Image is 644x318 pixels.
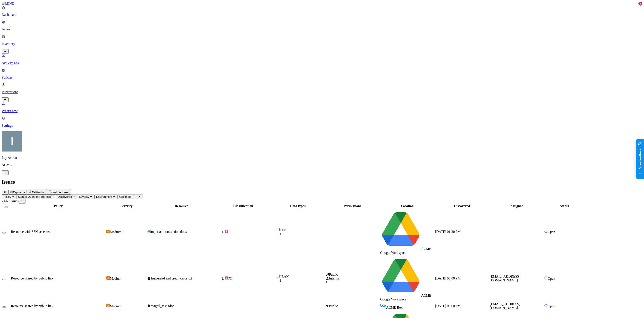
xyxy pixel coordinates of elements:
p: Integrations [2,90,642,94]
div: PII [225,276,270,281]
img: box [380,303,386,309]
img: severity-medium [106,230,110,233]
button: Select row [2,232,6,233]
span: Exfiltration [32,191,45,194]
span: – [326,230,327,233]
img: Itay Aviran [2,131,22,152]
span: ACME Google Workspace [380,247,431,254]
img: pii-line [279,274,280,278]
div: IBAN [279,274,325,279]
span: Medium [110,230,121,234]
img: microsoft-word [147,230,150,233]
span: [EMAIL_ADDRESS][DOMAIN_NAME] [490,275,520,282]
img: google-drive [380,256,421,297]
p: Settings [2,124,642,128]
div: Resource [147,204,215,208]
div: Public [326,273,379,276]
img: status-open [544,230,548,233]
div: Public [326,304,379,308]
span: Open [548,277,555,280]
a: MIND [2,2,642,6]
div: 1 [638,2,642,6]
div: Internal [326,276,379,280]
h2: Issues [2,179,642,185]
div: Policy [11,204,106,208]
span: [DATE] 05:00 PM [435,276,461,280]
a: Dashboard [2,6,642,17]
div: PII [225,230,270,234]
div: Permissions [326,204,379,208]
span: Medium [110,304,121,308]
div: Assignee [490,204,543,208]
img: pii [225,230,228,233]
button: Select row [2,279,6,280]
img: google-drive [380,209,421,250]
p: Policies [2,76,642,79]
span: Discovered [58,195,72,198]
img: pii [225,276,228,280]
span: Medium [110,277,121,280]
img: pii-line [279,228,280,231]
a: Integrations [2,83,642,101]
p: ACME [2,163,642,167]
a: Inventory [2,35,642,53]
span: Policy [3,195,11,198]
div: Severity [106,204,146,208]
span: Status: Open, In Progress [18,195,51,198]
span: Resource shared by public link [11,304,53,308]
span: avigail_test.gdoc [151,304,174,308]
span: – [490,230,491,233]
div: Status [544,204,584,208]
span: Exposure [13,191,25,194]
button: Select row [2,306,6,308]
div: 1 [326,280,379,284]
span: Assignee [119,195,131,198]
span: ACME Google Workspace [380,294,431,301]
span: Severity [79,195,89,198]
div: Data types [271,204,325,208]
a: Policies [2,68,642,79]
p: Activity Log [2,61,642,65]
p: What's new [2,109,642,113]
p: Inventory [2,42,642,46]
span: Open [548,230,555,234]
img: status-open [544,276,548,280]
a: Issues [2,20,642,31]
p: Itay Aviran [2,156,642,160]
p: Issues [2,27,642,31]
button: Select all [4,207,8,208]
span: Insider threat [52,191,69,194]
span: Open [548,304,555,308]
div: 1 [279,232,325,236]
span: [EMAIL_ADDRESS][DOMAIN_NAME] [490,302,520,310]
span: [DATE] 05:00 PM [435,304,461,308]
span: [DATE] 01:20 PM [435,230,461,233]
div: Discovered [435,204,489,208]
a: What's new [2,102,642,113]
a: Settings [2,116,642,128]
span: Resource shared by public link [11,276,53,280]
span: important transaction.docx [150,230,187,233]
span: fruit-salad and credit cards.txt [151,276,192,280]
span: Environment [96,195,112,198]
div: SSN [279,228,325,232]
img: MIND [2,2,14,6]
span: All [3,191,7,194]
span: 2,668 Issues [2,199,19,203]
p: Dashboard [2,13,642,17]
img: status-open [544,304,548,307]
div: 1 [279,279,325,282]
a: Activity Log [2,54,642,65]
img: severity-medium [106,304,110,307]
img: severity-medium [106,276,110,280]
div: Classification [216,204,270,208]
span: Resource with SSN accessed [11,230,51,233]
div: Location [380,204,434,208]
span: ACME Box [386,306,403,309]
